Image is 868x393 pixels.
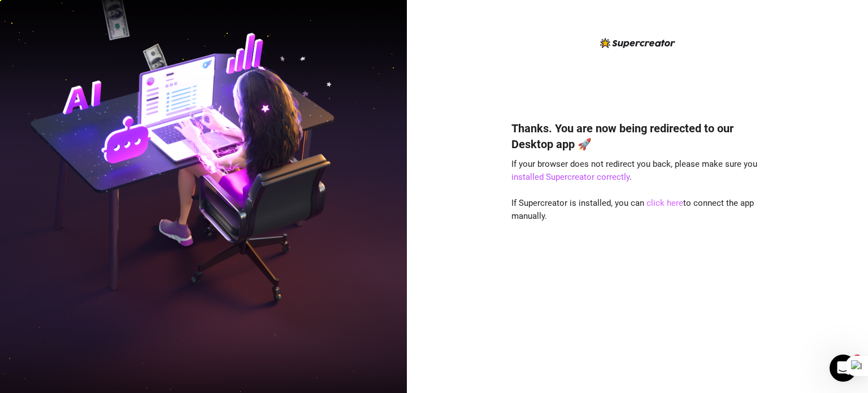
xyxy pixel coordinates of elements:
a: click here [646,198,683,208]
span: 2 [853,355,862,364]
span: If Supercreator is installed, you can to connect the app manually. [511,198,754,222]
iframe: Intercom live chat [830,355,857,382]
img: logo-BBDzfeDw.svg [600,38,675,48]
h4: Thanks. You are now being redirected to our Desktop app 🚀 [511,120,763,152]
a: installed Supercreator correctly [511,172,630,182]
span: If your browser does not redirect you back, please make sure you . [511,159,757,183]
